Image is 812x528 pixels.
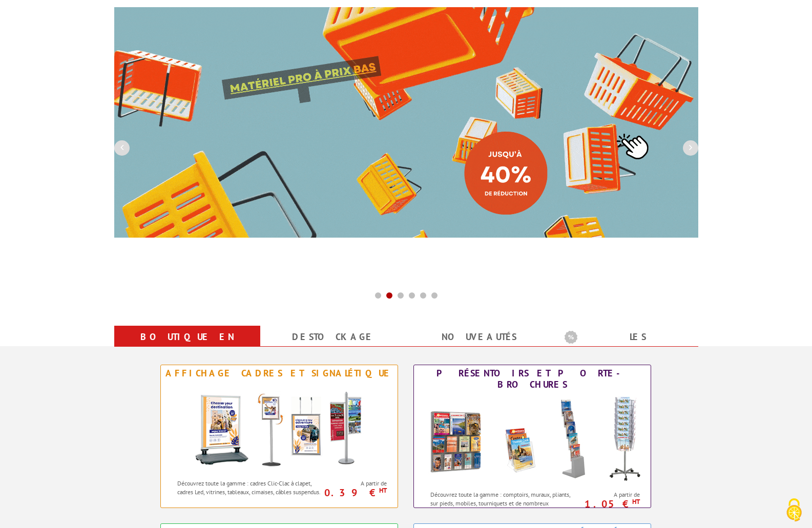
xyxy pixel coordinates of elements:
sup: HT [379,486,387,495]
a: Les promotions [565,328,686,365]
div: Affichage Cadres et Signalétique [163,368,395,379]
a: nouveautés [419,328,540,346]
p: Découvrez toute la gamme : comptoirs, muraux, pliants, sur pieds, mobiles, tourniquets et de nomb... [430,490,576,516]
a: Destockage [273,328,394,346]
p: 0.39 € [321,490,387,496]
p: Découvrez toute la gamme : cadres Clic-Clac à clapet, cadres Led, vitrines, tableaux, cimaises, c... [177,479,323,496]
span: A partir de [326,479,387,488]
img: Affichage Cadres et Signalétique [184,382,374,474]
a: Présentoirs et Porte-brochures Présentoirs et Porte-brochures Découvrez toute la gamme : comptoir... [413,365,651,508]
a: Affichage Cadres et Signalétique Affichage Cadres et Signalétique Découvrez toute la gamme : cadr... [160,365,398,508]
p: 1.05 € [574,501,640,507]
a: Boutique en ligne [127,328,248,365]
sup: HT [632,497,640,506]
div: Présentoirs et Porte-brochures [417,368,648,390]
img: Présentoirs et Porte-brochures [420,393,645,485]
button: Cookies (fenêtre modale) [776,493,812,528]
span: A partir de [579,491,640,499]
b: Les promotions [565,328,693,348]
img: Cookies (fenêtre modale) [781,497,807,523]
